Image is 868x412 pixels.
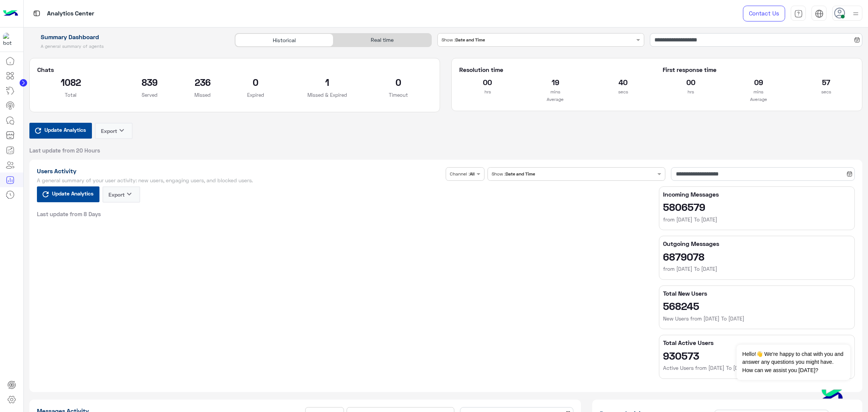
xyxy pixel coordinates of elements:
h6: Active Users from [DATE] To [DATE] [663,364,851,372]
h2: 57 [798,76,854,88]
h2: 236 [194,76,211,88]
span: Hello!👋 We're happy to chat with you and answer any questions you might have. How can we assist y... [737,345,850,380]
i: keyboard_arrow_down [117,126,126,135]
h5: Resolution time [459,66,651,73]
h5: Total Active Users [663,339,851,346]
h2: 09 [730,76,787,88]
h2: 1082 [37,76,105,88]
h5: Chats [37,66,432,73]
h2: 839 [116,76,183,88]
div: Historical [235,34,333,47]
h6: from [DATE] To [DATE] [663,216,851,223]
img: hulul-logo.png [819,382,845,408]
h5: A general summary of agents [29,43,226,49]
span: Update Analytics [50,188,95,198]
h5: Outgoing Messages [663,240,851,247]
p: mins [730,88,787,96]
h1: Summary Dashboard [29,33,226,41]
p: Expired [222,91,289,99]
span: Update Analytics [43,125,88,135]
img: Logo [3,6,18,21]
a: tab [791,6,806,21]
p: Analytics Center [47,9,94,19]
p: secs [798,88,854,96]
img: profile [851,9,860,18]
span: Last update from 8 Days [37,210,101,218]
p: Served [116,91,183,99]
a: Contact Us [743,6,785,21]
div: Real time [333,34,431,47]
button: Exportkeyboard_arrow_down [102,186,140,203]
h5: Incoming Messages [663,191,851,198]
b: Date and Time [506,171,535,177]
img: tab [794,9,803,18]
h6: from [DATE] To [DATE] [663,265,851,273]
i: keyboard_arrow_down [125,189,134,198]
h2: 00 [459,76,516,88]
p: secs [595,88,651,96]
h2: 0 [365,76,432,88]
p: hrs [663,88,719,96]
p: mins [527,88,584,96]
h2: 5806579 [663,201,851,213]
h2: 0 [222,76,289,88]
p: Total [37,91,105,99]
h2: 568245 [663,300,851,312]
button: Update Analytics [29,123,92,139]
span: Last update from 20 Hours [29,146,100,154]
img: tab [815,9,824,18]
img: tab [32,9,41,18]
h6: New Users from [DATE] To [DATE] [663,315,851,322]
h1: Users Activity [37,167,443,175]
b: Date and Time [455,37,485,43]
p: Missed & Expired [301,91,353,99]
b: All [470,171,475,177]
button: Exportkeyboard_arrow_down [95,123,133,139]
h2: 40 [595,76,651,88]
h2: 1 [301,76,353,88]
p: Average [663,96,854,103]
p: Average [459,96,651,103]
p: Missed [194,91,211,99]
h5: Total New Users [663,290,851,297]
h2: 6879078 [663,250,851,262]
p: Timeout [365,91,432,99]
h2: 19 [527,76,584,88]
h5: A general summary of your user activity: new users, engaging users, and blocked users. [37,177,443,183]
p: hrs [459,88,516,96]
h2: 930573 [663,349,851,362]
h2: 00 [663,76,719,88]
img: 1403182699927242 [3,33,17,46]
h5: First response time [663,66,854,73]
button: Update Analytics [37,186,99,202]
